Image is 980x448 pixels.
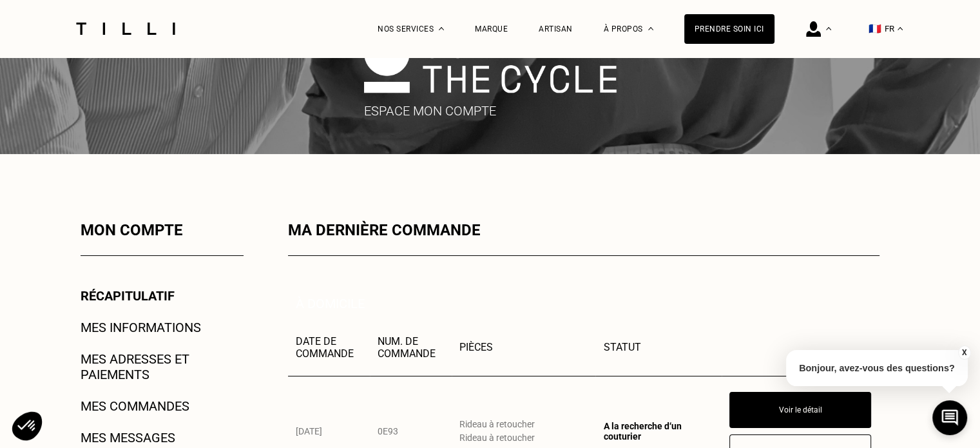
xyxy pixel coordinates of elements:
button: Voir le détail [729,392,871,428]
p: Rideau à retoucher [459,419,588,429]
th: Num. de commande [370,319,452,376]
p: Rideau à retoucher [459,433,588,443]
img: menu déroulant [898,27,903,30]
p: À domicile [288,288,879,319]
p: Mon compte [81,221,244,239]
img: Logo du service de couturière Tilli [72,23,180,35]
button: X [957,346,970,360]
span: 🇫🇷 [869,23,881,35]
a: Prendre soin ici [684,14,774,44]
a: Artisan [539,24,573,34]
th: Statut [595,319,722,376]
a: Marque [475,24,508,34]
a: Mes adresses et paiements [81,351,244,382]
img: Menu déroulant à propos [648,27,653,30]
a: Mes commandes [81,398,189,414]
img: logo join the cycle [364,30,617,93]
a: Récapitulatif [81,288,175,304]
th: Pièces [452,319,595,376]
a: Mes informations [81,320,201,335]
p: Espace mon compte [364,104,617,119]
img: icône connexion [806,21,821,37]
div: Ma dernière commande [288,221,879,239]
th: Date de commande [288,319,370,376]
a: Mes messages [81,430,175,445]
img: Menu déroulant [826,27,831,30]
img: Menu déroulant [439,27,444,30]
p: Bonjour, avez-vous des questions? [786,350,968,386]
